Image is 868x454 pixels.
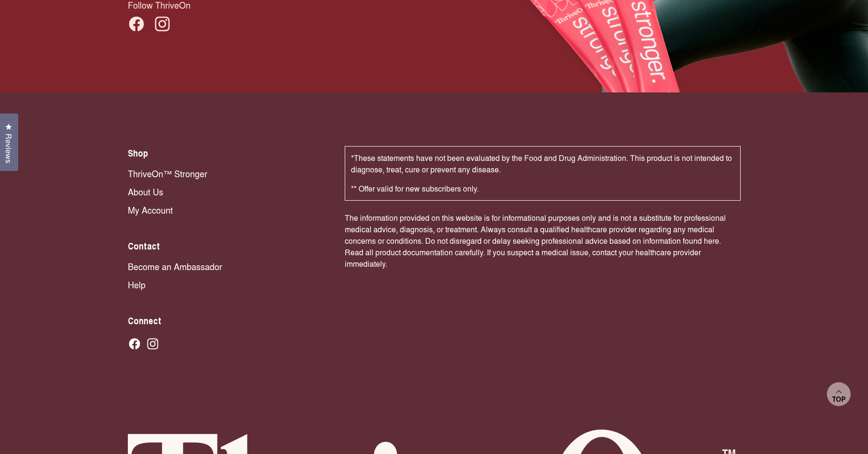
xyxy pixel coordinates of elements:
[128,239,326,252] h2: Contact
[128,204,326,216] a: My Account
[345,212,741,270] p: The information provided on this website is for informational purposes only and is not a substitu...
[128,146,326,159] h2: Shop
[351,183,734,194] p: ** Offer valid for new subscribers only.
[128,260,326,272] a: Become an Ambassador
[2,134,15,163] span: Reviews
[128,314,326,327] h2: Connect
[128,185,326,198] a: About Us
[351,152,734,175] p: *These statements have not been evaluated by the Food and Drug Administration. This product is no...
[128,167,326,180] a: ThriveOn™ Stronger
[128,278,326,291] a: Help
[832,395,845,404] span: Top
